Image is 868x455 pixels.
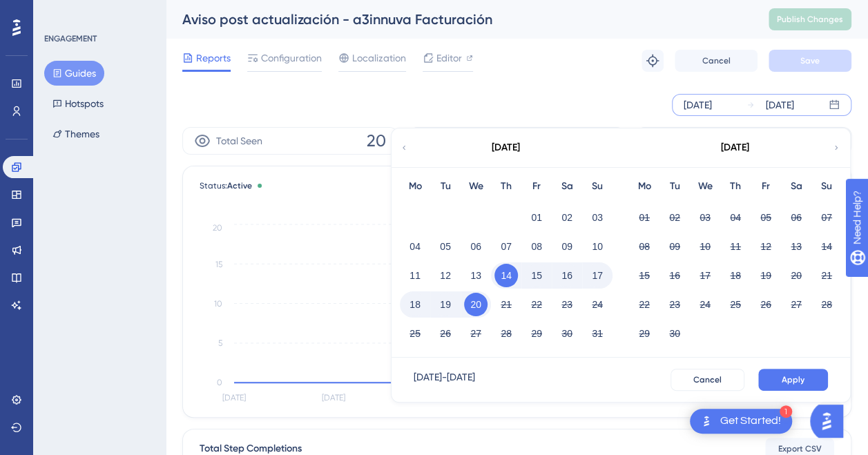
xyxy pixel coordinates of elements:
div: Tu [430,178,461,195]
div: Open Get Started! checklist, remaining modules: 1 [690,409,792,434]
button: 06 [784,206,808,229]
span: Cancel [702,55,731,66]
button: 19 [754,264,778,287]
button: 11 [403,264,427,287]
div: Th [491,178,521,195]
div: Th [720,178,751,195]
button: Apply [758,369,828,391]
span: Publish Changes [777,14,843,25]
button: 09 [663,235,686,258]
button: 27 [784,293,808,316]
button: 13 [784,235,808,258]
div: [DATE] [684,97,712,113]
button: Hotspots [44,91,112,116]
div: Su [582,178,613,195]
span: Need Help? [32,3,86,20]
span: Export CSV [778,443,822,454]
button: 15 [525,264,548,287]
button: 30 [663,322,686,345]
button: 25 [403,322,427,345]
button: 07 [815,206,838,229]
button: 20 [784,264,808,287]
div: Get Started! [720,414,781,429]
tspan: 15 [215,260,222,269]
button: Save [769,50,851,72]
button: 11 [724,235,747,258]
button: 14 [815,235,838,258]
button: 20 [464,293,488,316]
button: 05 [434,235,457,258]
button: 23 [663,293,686,316]
span: Total Seen [216,133,262,149]
button: 02 [555,206,579,229]
button: Publish Changes [769,8,851,30]
span: Reports [196,50,231,66]
button: Cancel [675,50,758,72]
button: 15 [633,264,656,287]
div: Sa [552,178,582,195]
div: [DATE] [721,139,749,156]
button: 03 [586,206,609,229]
button: 21 [815,264,838,287]
button: 07 [494,235,518,258]
div: Su [811,178,842,195]
button: 19 [434,293,457,316]
button: 17 [586,264,609,287]
span: Configuration [261,50,322,66]
div: We [461,178,491,195]
span: Save [800,55,820,66]
div: [DATE] - [DATE] [414,369,475,391]
button: 12 [754,235,778,258]
iframe: UserGuiding AI Assistant Launcher [810,400,851,442]
button: 24 [693,293,717,316]
button: 01 [633,206,656,229]
button: 09 [555,235,579,258]
button: 18 [403,293,427,316]
div: [DATE] [766,97,794,113]
tspan: 0 [217,378,222,387]
button: 26 [434,322,457,345]
button: 08 [525,235,548,258]
button: 22 [525,293,548,316]
img: launcher-image-alternative-text [698,413,715,429]
button: 02 [663,206,686,229]
button: 13 [464,264,488,287]
button: 16 [663,264,686,287]
button: 29 [525,322,548,345]
div: Mo [629,178,659,195]
button: 17 [693,264,717,287]
button: 30 [555,322,579,345]
button: 10 [586,235,609,258]
button: Themes [44,122,108,146]
button: 26 [754,293,778,316]
div: Tu [659,178,690,195]
tspan: 10 [214,299,222,309]
button: 03 [693,206,717,229]
button: 10 [693,235,717,258]
button: 06 [464,235,488,258]
button: 12 [434,264,457,287]
span: Apply [782,374,804,385]
tspan: [DATE] [322,393,345,403]
span: Status: [200,180,252,191]
div: Fr [751,178,781,195]
button: 18 [724,264,747,287]
div: 1 [780,405,792,418]
button: 29 [633,322,656,345]
button: 27 [464,322,488,345]
button: 28 [494,322,518,345]
span: Active [227,181,252,191]
button: 05 [754,206,778,229]
div: Sa [781,178,811,195]
div: ENGAGEMENT [44,33,97,44]
button: 04 [724,206,747,229]
button: 31 [586,322,609,345]
button: 16 [555,264,579,287]
button: 24 [586,293,609,316]
button: Guides [44,61,104,86]
div: Fr [521,178,552,195]
span: Editor [436,50,462,66]
div: [DATE] [492,139,520,156]
tspan: 20 [213,223,222,233]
